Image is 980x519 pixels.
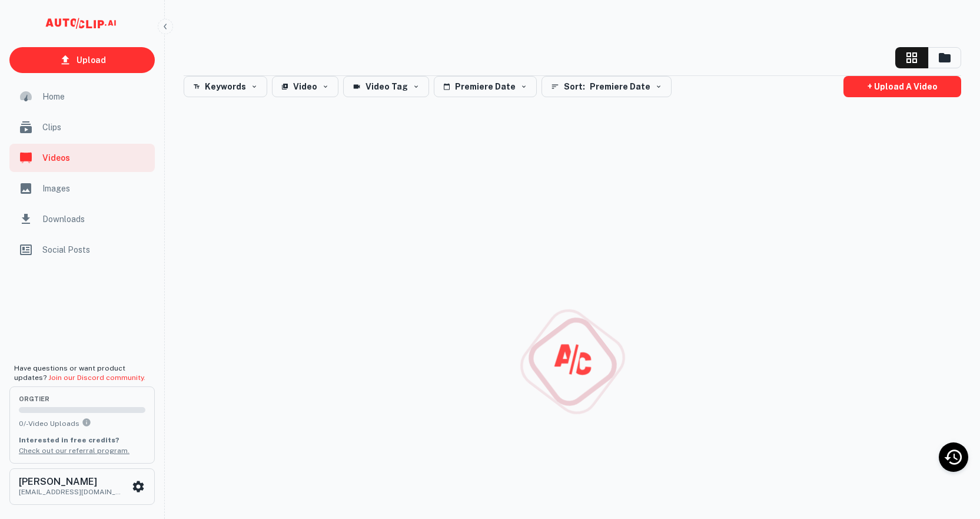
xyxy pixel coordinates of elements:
[19,418,145,429] p: 0 / - Video Uploads
[19,477,125,487] h6: [PERSON_NAME]
[19,435,145,445] p: Interested in free credits?
[184,76,267,97] button: Keywords
[9,205,155,233] a: Downloads
[19,487,125,497] p: [EMAIL_ADDRESS][DOMAIN_NAME]
[9,236,155,264] a: Social Posts
[82,418,91,427] svg: You can upload 0 videos per month on the org tier. Upgrade to upload more.
[9,113,155,141] a: Clips
[9,174,155,203] a: Images
[9,386,155,463] button: orgTier0/-Video UploadsYou can upload 0 videos per month on the org tier. Upgrade to upload more....
[564,80,585,94] span: Sort:
[42,90,148,103] span: Home
[542,76,672,97] button: Sort: Premiere Date
[434,76,537,97] button: Premiere Date
[42,213,148,226] span: Downloads
[42,121,148,134] span: Clips
[590,80,650,94] span: Premiere Date
[9,468,155,505] button: [PERSON_NAME][EMAIL_ADDRESS][DOMAIN_NAME]
[19,447,129,455] a: Check out our referral program.
[343,76,429,97] button: Video Tag
[19,396,145,402] span: org Tier
[42,151,148,164] span: Videos
[9,47,155,73] a: Upload
[42,182,148,195] span: Images
[14,364,145,382] span: Have questions or want product updates?
[9,82,155,111] a: Home
[843,76,961,97] a: + Upload a video
[77,54,106,67] p: Upload
[939,442,968,472] div: Recent Activity
[42,243,148,256] span: Social Posts
[48,373,145,382] a: Join our Discord community.
[272,76,338,97] button: Video
[9,144,155,172] a: Videos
